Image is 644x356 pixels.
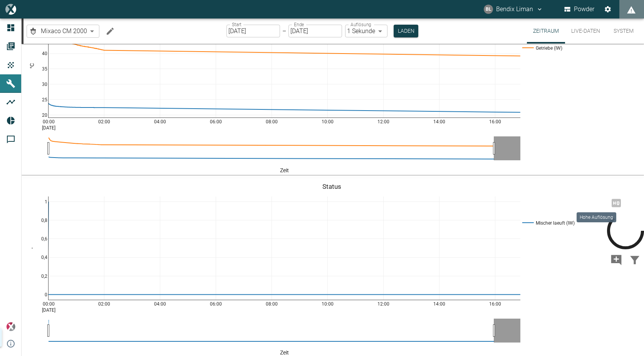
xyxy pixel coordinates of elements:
[484,5,493,14] div: BL
[226,25,280,37] input: DD.MM.YYYY
[606,18,641,44] button: System
[29,27,87,36] a: Mixaco CM 2000
[607,199,644,249] span: Hohe Auflösung
[483,2,544,16] button: bendix.liman@kansaihelios-cws.de
[282,27,286,35] p: –
[102,24,118,39] button: Machine bearbeiten
[232,21,241,28] label: Start
[345,25,387,37] div: 1 Sekunde
[565,18,606,44] button: Live-Daten
[288,25,342,37] input: DD.MM.YYYY
[563,2,596,16] button: Powder
[394,25,418,37] button: Laden
[607,249,626,269] button: Kommentar hinzufügen
[601,2,615,16] button: Einstellungen
[6,322,15,331] img: Xplore Logo
[294,21,304,28] label: Ende
[626,249,644,269] button: Daten filtern
[577,212,616,222] div: Hohe Auflösung
[41,27,87,35] span: Mixaco CM 2000
[527,18,565,44] button: Zeitraum
[351,21,371,28] label: Auflösung
[5,4,16,14] img: logo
